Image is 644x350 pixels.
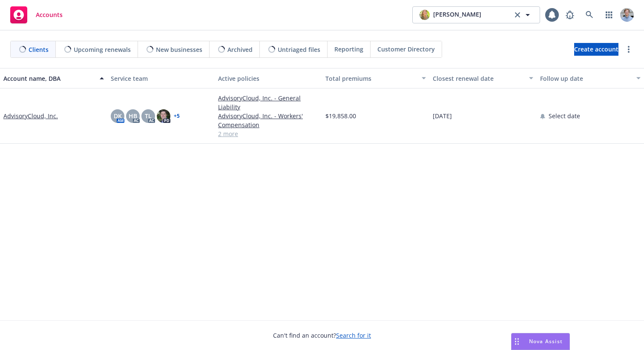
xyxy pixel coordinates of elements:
[157,109,170,123] img: photo
[512,10,523,20] a: clear selection
[29,45,49,54] span: Clients
[218,111,319,129] a: AdvisoryCloud, Inc. - Workers' Compensation
[537,68,644,88] button: Follow up date
[7,3,66,27] a: Accounts
[111,74,211,83] div: Service team
[3,111,58,120] a: AdvisoryCloud, Inc.
[218,94,319,111] a: AdvisoryCloud, Inc. - General Liability
[129,111,137,120] span: HB
[529,338,563,345] span: Nova Assist
[511,333,570,350] button: Nova Assist
[624,44,634,54] a: more
[433,10,481,20] span: [PERSON_NAME]
[336,331,371,339] a: Search for it
[540,74,631,83] div: Follow up date
[273,331,371,340] span: Can't find an account?
[377,45,435,54] span: Customer Directory
[278,45,320,54] span: Untriaged files
[412,6,540,23] button: photo[PERSON_NAME]clear selection
[36,11,63,18] span: Accounts
[218,129,319,138] a: 2 more
[156,45,202,54] span: New businesses
[574,43,618,56] a: Create account
[145,111,152,120] span: TL
[174,114,180,119] a: + 5
[574,41,618,57] span: Create account
[549,111,580,120] span: Select date
[325,74,417,83] div: Total premiums
[512,333,522,350] div: Drag to move
[74,45,131,54] span: Upcoming renewals
[227,45,253,54] span: Archived
[322,68,429,88] button: Total premiums
[601,6,618,23] a: Switch app
[3,74,95,83] div: Account name, DBA
[107,68,215,88] button: Service team
[429,68,537,88] button: Closest renewal date
[114,111,122,120] span: DK
[433,74,524,83] div: Closest renewal date
[433,111,452,120] span: [DATE]
[581,6,598,23] a: Search
[325,111,356,120] span: $19,858.00
[218,74,319,83] div: Active policies
[420,10,430,20] img: photo
[215,68,322,88] button: Active policies
[561,6,578,23] a: Report a Bug
[334,45,363,54] span: Reporting
[620,8,634,22] img: photo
